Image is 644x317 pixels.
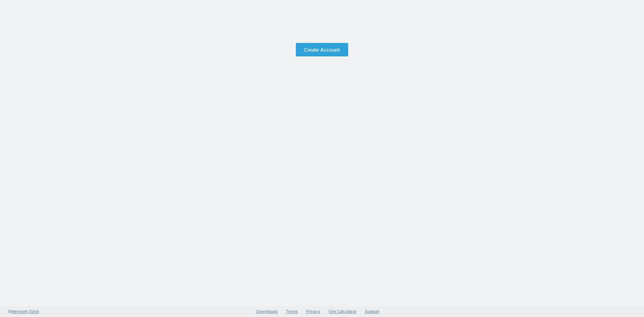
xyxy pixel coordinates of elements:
[328,308,357,314] a: Site Calculator
[8,308,39,315] a: ©Network Optix
[11,308,39,314] span: Network Optix
[256,308,278,314] a: Downloads
[286,308,298,314] a: Terms
[296,43,348,56] a: Create Account
[365,308,380,314] a: Support
[306,308,320,314] a: Privacy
